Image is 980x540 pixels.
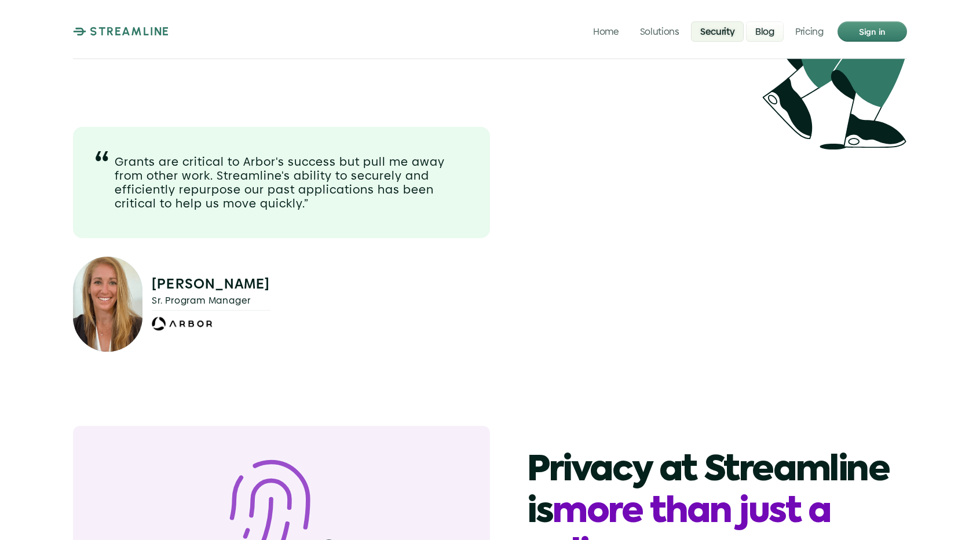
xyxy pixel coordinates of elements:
[73,24,170,38] a: STREAMLINE
[756,25,775,37] p: Blog
[152,276,270,293] p: [PERSON_NAME]
[94,141,112,196] p: “
[795,25,824,37] p: Pricing
[90,24,170,38] p: STREAMLINE
[691,21,744,41] a: Security
[786,21,833,41] a: Pricing
[838,21,907,41] a: Sign in
[152,294,266,305] p: Sr. Program Manager
[747,21,784,41] a: Blog
[700,25,734,37] p: Security
[859,24,886,39] p: Sign in
[640,25,679,37] p: Solutions
[115,155,462,210] p: Grants are critical to Arbor's success but pull me away from other work. Streamline's ability to ...
[584,21,628,41] a: Home
[593,25,619,37] p: Home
